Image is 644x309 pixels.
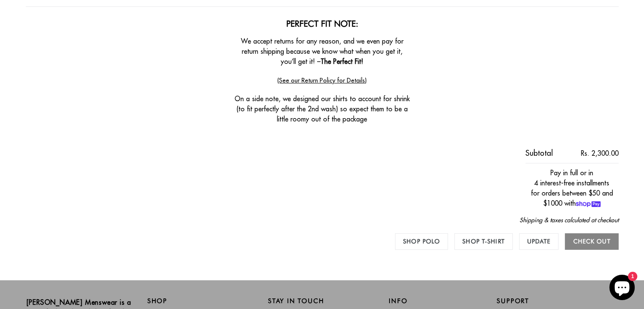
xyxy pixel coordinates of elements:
h2: Shop [147,297,255,305]
a: Shop T-Shirt [454,233,512,250]
a: Shop Polo [395,233,448,250]
span: Rs. 2,300.00 [581,149,619,157]
h2: Support [497,297,617,305]
inbox-online-store-chat: Shopify online store chat [607,275,637,302]
div: Shipping & taxes calculated at checkout [26,208,619,233]
div: Pay in full or in 4 interest-free installments for orders between $50 and $1000 with [525,163,619,208]
h2: Stay in Touch [268,297,376,305]
strong: The Perfect Fit! [321,57,363,66]
h2: Info [389,297,497,305]
input: Update [519,233,559,250]
p: On a side note, we designed our shirts to account for shrink (to fit perfectly after the 2nd wash... [233,94,411,124]
input: Check out [565,233,618,250]
span: Subtotal [525,148,553,158]
a: (See our Return Policy for Details) [277,76,367,84]
h2: Perfect Fit Note: [233,19,411,29]
p: We accept returns for any reason, and we even pay for return shipping because we know what when y... [233,36,411,66]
